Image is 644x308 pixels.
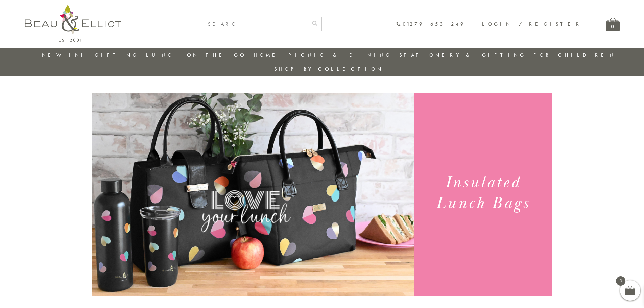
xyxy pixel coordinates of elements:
[204,17,308,31] input: SEARCH
[254,52,281,58] a: Home
[606,18,620,31] a: 0
[396,21,465,27] a: 01279 653 249
[95,52,139,58] a: Gifting
[274,66,383,72] a: Shop by collection
[399,52,526,58] a: Stationery & Gifting
[146,52,246,58] a: Lunch On The Go
[616,276,625,286] span: 0
[42,52,87,58] a: New in!
[25,5,121,42] img: logo
[482,21,582,27] a: Login / Register
[288,52,392,58] a: Picnic & Dining
[92,93,414,296] img: Emily Heart Set
[422,172,544,214] h1: Insulated Lunch Bags
[533,52,616,58] a: For Children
